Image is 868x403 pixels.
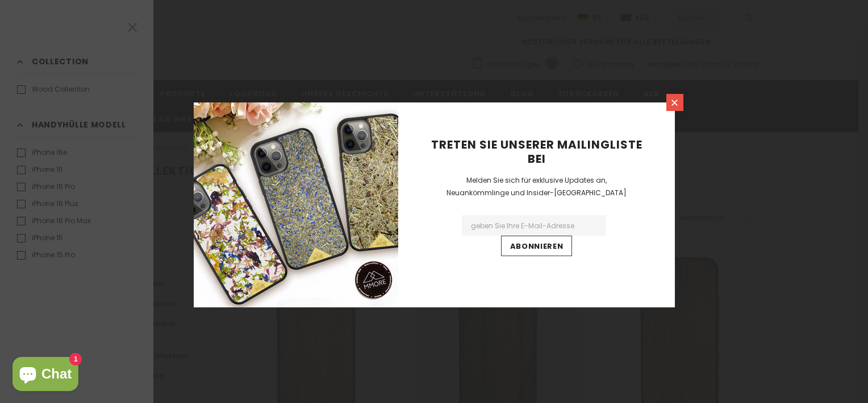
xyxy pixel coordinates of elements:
inbox-online-store-chat: Onlineshop-Chat von Shopify [9,357,82,394]
a: Schließen [666,94,683,111]
span: Melden Sie sich für exklusive Updates an, Neuankömmlinge und Insider-[GEOGRAPHIC_DATA] [446,175,627,198]
input: Abonnieren [501,236,573,256]
span: Treten Sie unserer Mailingliste bei [431,137,642,167]
input: Email Address [462,215,606,236]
